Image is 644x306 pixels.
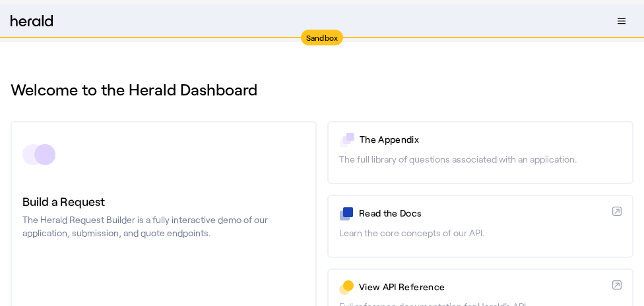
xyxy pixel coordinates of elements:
[359,207,607,220] p: Read the Docs
[11,79,633,100] h1: Welcome to the Herald Dashboard
[22,213,305,240] p: The Herald Request Builder is a fully interactive demo of our application, submission, and quote ...
[11,15,53,28] img: Herald Logo
[327,195,633,258] a: Read the DocsLearn the core concepts of our API.
[339,153,622,166] p: The full library of questions associated with an application.
[327,121,633,184] a: The AppendixThe full library of questions associated with an application.
[301,30,344,45] div: Sandbox
[360,133,622,146] p: The Appendix
[359,280,607,293] p: View API Reference
[22,192,305,211] h3: Build a Request
[339,226,622,240] p: Learn the core concepts of our API.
